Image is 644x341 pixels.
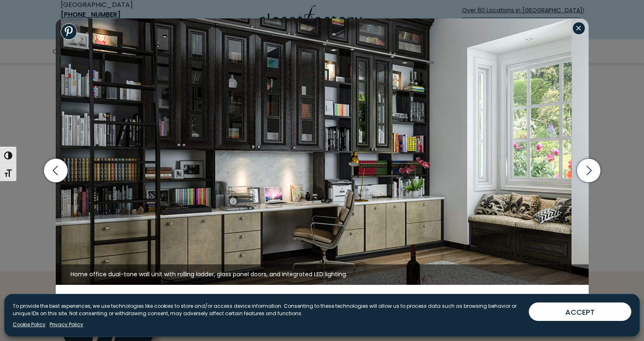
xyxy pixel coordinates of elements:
[572,22,585,35] button: Close modal
[529,302,631,321] button: ACCEPT
[50,321,83,328] a: Privacy Policy
[13,302,522,317] p: To provide the best experiences, we use technologies like cookies to store and/or access device i...
[13,321,46,328] a: Cookie Policy
[61,23,77,40] a: Share to Pinterest
[56,18,589,285] img: Home office wall unit with rolling ladder, glass panel doors, and integrated LED lighting.
[169,293,228,316] span: Feeling
[56,264,589,285] figcaption: Home office dual-tone wall unit with rolling ladder, glass panel doors, and integrated LED lighting.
